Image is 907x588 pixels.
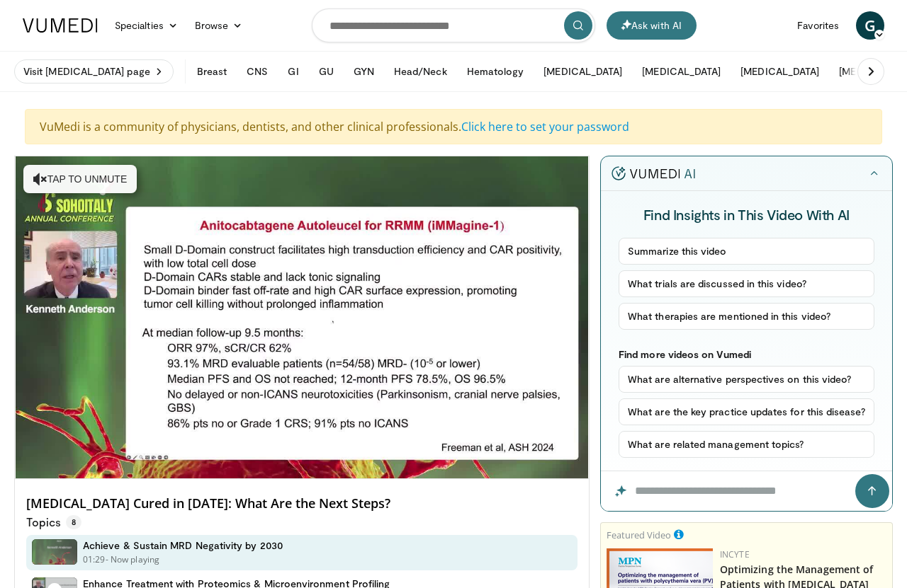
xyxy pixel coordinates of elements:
[238,57,276,86] button: CNS
[458,57,533,86] button: Hematology
[619,238,874,265] button: Summarize this video
[66,515,81,529] span: 8
[188,57,235,86] button: Breast
[26,515,81,529] p: Topics
[633,57,729,86] button: [MEDICAL_DATA]
[619,270,874,297] button: What trials are discussed in this video?
[186,11,252,40] a: Browse
[619,431,874,458] button: What are related management topics?
[607,11,697,40] button: Ask with AI
[461,119,629,134] a: Click here to set your password
[345,57,383,86] button: GYN
[279,57,307,86] button: GI
[83,553,106,566] p: 01:29
[23,165,137,193] button: Tap to unmute
[619,366,874,393] button: What are alternative perspectives on this video?
[106,553,160,566] p: - Now playing
[83,539,283,552] h4: Achieve & Sustain MRD Negativity by 2030
[601,471,892,511] input: Question for the AI
[535,57,631,86] button: [MEDICAL_DATA]
[385,57,456,86] button: Head/Neck
[23,18,98,33] img: VuMedi Logo
[619,398,874,425] button: What are the key practice updates for this disease?
[607,529,671,541] small: Featured Video
[789,11,847,40] a: Favorites
[619,303,874,330] button: What therapies are mentioned in this video?
[310,57,342,86] button: GU
[26,496,578,512] h4: [MEDICAL_DATA] Cured in [DATE]: What Are the Next Steps?
[312,8,595,42] input: Search topics, interventions
[25,109,882,144] div: VuMedi is a community of physicians, dentists, and other clinical professionals.
[720,548,750,560] a: Incyte
[732,57,828,86] button: [MEDICAL_DATA]
[612,166,695,180] img: vumedi-ai-logo.v2.svg
[106,11,186,40] a: Specialties
[856,11,884,40] a: G
[14,59,174,83] a: Visit [MEDICAL_DATA] page
[15,156,589,479] video-js: Video Player
[619,348,874,360] p: Find more videos on Vumedi
[619,205,874,224] h4: Find Insights in This Video With AI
